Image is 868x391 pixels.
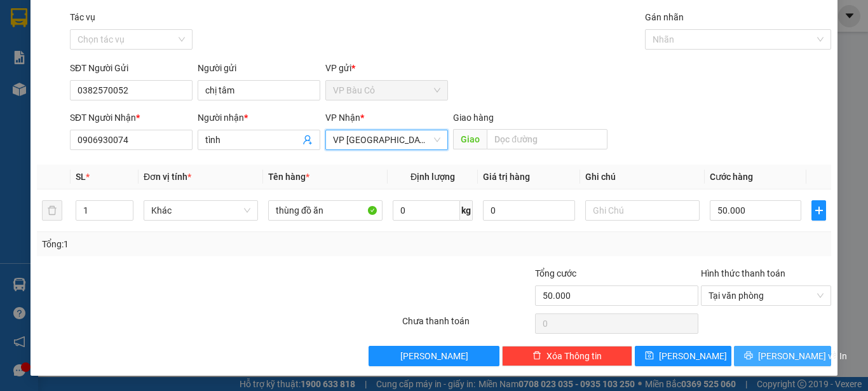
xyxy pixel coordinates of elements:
[144,172,191,182] span: Đơn vị tính
[333,81,440,100] span: VP Bàu Cỏ
[268,200,383,221] input: VD: Bàn, Ghế
[11,11,114,26] div: VP Bàu Cỏ
[11,90,226,106] div: Tên hàng: 2 nón bơi ( : 1 )
[453,129,487,149] span: Giao
[811,200,826,221] button: plus
[645,12,684,22] label: Gán nhãn
[198,61,320,75] div: Người gửi
[10,67,116,82] div: 30.000
[42,237,336,251] div: Tổng: 1
[70,111,193,125] div: SĐT Người Nhận
[659,349,727,363] span: [PERSON_NAME]
[585,200,700,221] input: Ghi Chú
[487,129,607,149] input: Dọc đường
[483,172,530,182] span: Giá trị hàng
[483,200,574,221] input: 0
[151,201,250,220] span: Khác
[11,12,31,25] span: Gửi:
[268,172,309,182] span: Tên hàng
[123,11,226,26] div: Bàu Đồn
[147,88,165,106] span: SL
[734,346,831,366] button: printer[PERSON_NAME] và In
[453,113,494,123] span: Giao hàng
[11,41,114,59] div: 0907811368
[744,351,753,361] span: printer
[580,165,705,189] th: Ghi chú
[369,346,499,366] button: [PERSON_NAME]
[70,12,95,22] label: Tác vụ
[535,268,576,278] span: Tổng cước
[758,349,847,363] span: [PERSON_NAME] và In
[302,135,313,145] span: user-add
[645,351,654,361] span: save
[701,268,785,278] label: Hình thức thanh toán
[546,349,602,363] span: Xóa Thông tin
[709,286,824,305] span: Tại văn phòng
[123,41,226,59] div: 0979531932
[325,61,448,75] div: VP gửi
[76,172,86,182] span: SL
[70,61,193,75] div: SĐT Người Gửi
[10,68,29,81] span: CR :
[400,349,468,363] span: [PERSON_NAME]
[11,26,114,41] div: cô thuỷ
[325,113,360,123] span: VP Nhận
[410,172,455,182] span: Định lượng
[460,200,473,221] span: kg
[532,351,541,361] span: delete
[502,346,632,366] button: deleteXóa Thông tin
[123,26,226,41] div: thuý
[198,111,320,125] div: Người nhận
[635,346,732,366] button: save[PERSON_NAME]
[710,172,753,182] span: Cước hàng
[333,130,440,149] span: VP Tân Bình
[401,314,534,336] div: Chưa thanh toán
[123,12,153,25] span: Nhận:
[812,205,825,216] span: plus
[42,200,62,221] button: delete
